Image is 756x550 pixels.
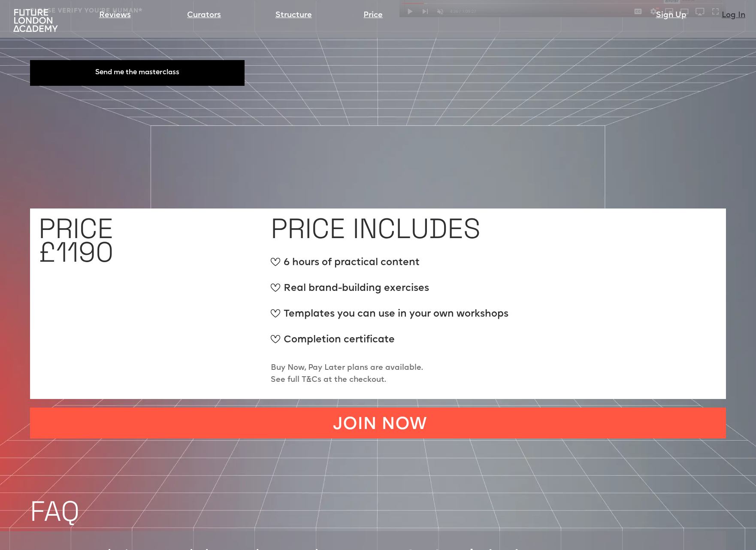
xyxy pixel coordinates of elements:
a: Sign Up [656,9,686,21]
h1: FAQ [30,498,756,525]
a: JOIN NOW [30,408,726,438]
div: 6 hours of practical content [271,256,508,277]
div: Real brand-building exercises [271,281,508,303]
a: Structure [275,9,312,21]
a: Curators [187,9,221,21]
h1: PRICE INCLUDES [271,217,481,240]
a: Reviews [99,9,131,21]
a: Log In [722,9,745,21]
button: Send me the masterclass [30,60,245,86]
div: Templates you can use in your own workshops [271,307,508,329]
a: Price [363,9,383,21]
div: Completion certificate [271,333,508,354]
h1: PRICE £1190 [39,217,113,264]
p: Buy Now, Pay Later plans are available. See full T&Cs at the checkout. [271,362,423,386]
